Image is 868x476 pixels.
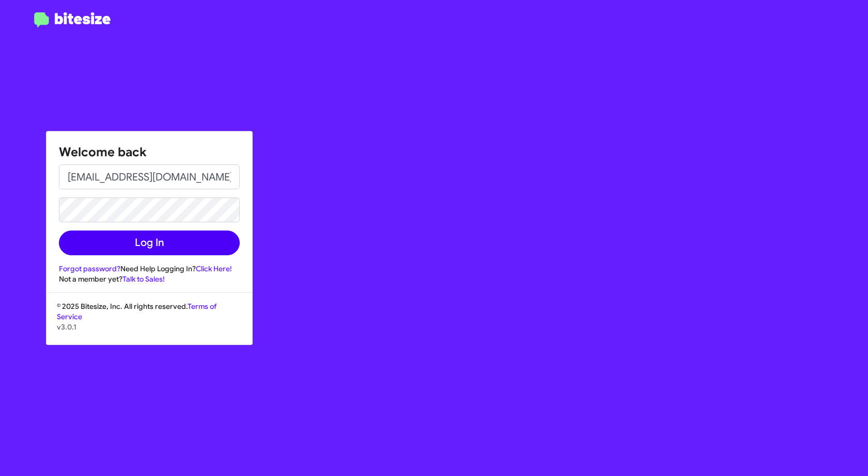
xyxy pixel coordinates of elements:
[196,264,232,273] a: Click Here!
[59,144,240,160] h1: Welcome back
[47,301,252,344] div: © 2025 Bitesize, Inc. All rights reserved.
[59,274,240,284] div: Not a member yet?
[57,322,242,332] p: v3.0.1
[59,165,240,189] input: Email address
[122,274,165,284] a: Talk to Sales!
[59,264,240,274] div: Need Help Logging In?
[59,231,240,255] button: Log In
[59,264,120,273] a: Forgot password?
